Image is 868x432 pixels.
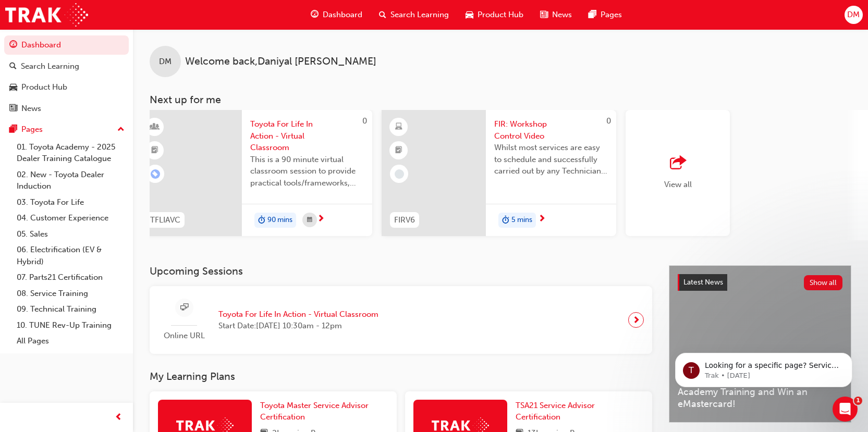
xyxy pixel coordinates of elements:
a: 01. Toyota Academy - 2025 Dealer Training Catalogue [13,139,129,167]
a: All Pages [13,333,129,349]
button: Pages [4,120,129,139]
span: next-icon [538,215,546,224]
span: Pages [601,9,622,21]
span: 1 [854,397,862,405]
span: News [552,9,572,21]
a: Latest NewsShow allHelp Shape the Future of Toyota Academy Training and Win an eMastercard! [669,265,851,423]
a: search-iconSearch Learning [371,4,457,26]
span: DM [159,56,172,68]
a: 05. Sales [13,226,129,242]
span: guage-icon [9,41,17,50]
a: Latest NewsShow all [678,274,842,291]
h3: Upcoming Sessions [150,265,652,277]
span: Search Learning [390,9,449,21]
span: pages-icon [589,8,596,21]
span: guage-icon [311,8,319,21]
span: learningResourceType_ELEARNING-icon [395,120,402,134]
a: TSA21 Service Advisor Certification [516,400,644,423]
span: learningRecordVerb_NONE-icon [395,169,404,179]
a: 04. Customer Experience [13,210,129,226]
span: Welcome back , Daniyal [PERSON_NAME] [185,56,376,68]
span: Toyota For Life In Action - Virtual Classroom [218,308,378,320]
img: Trak [5,3,88,27]
a: Toyota Master Service Advisor Certification [260,400,388,423]
span: duration-icon [502,214,509,227]
a: guage-iconDashboard [302,4,371,26]
span: DM [847,9,860,21]
a: car-iconProduct Hub [457,4,532,26]
a: News [4,99,129,118]
button: View all [626,110,860,240]
span: FIR: Workshop Control Video [494,118,608,142]
a: 03. Toyota For Life [13,194,129,211]
a: 0FIRV6FIR: Workshop Control VideoWhilst most services are easy to schedule and successfully carri... [382,110,616,236]
span: Toyota Master Service Advisor Certification [260,401,369,422]
span: sessionType_ONLINE_URL-icon [180,301,188,314]
div: News [21,103,41,115]
span: prev-icon [115,411,123,424]
button: DashboardSearch LearningProduct HubNews [4,33,129,120]
span: TFLIAVC [150,214,180,226]
a: Search Learning [4,57,129,76]
span: TSA21 Service Advisor Certification [516,401,595,422]
span: View all [664,180,692,189]
span: next-icon [632,313,640,327]
a: 08. Service Training [13,286,129,302]
a: 02. New - Toyota Dealer Induction [13,167,129,194]
h3: My Learning Plans [150,371,652,382]
button: DM [845,6,863,24]
span: outbound-icon [670,156,686,170]
span: car-icon [9,83,17,92]
span: Whilst most services are easy to schedule and successfully carried out by any Technician, complex... [494,142,608,177]
span: calendar-icon [307,214,312,227]
span: FIRV6 [394,214,415,226]
a: Product Hub [4,78,129,97]
a: 06. Electrification (EV & Hybrid) [13,242,129,269]
iframe: Intercom notifications message [659,331,868,404]
span: next-icon [317,215,325,224]
span: learningRecordVerb_ENROLL-icon [151,169,160,179]
span: 0 [606,116,611,126]
span: learningResourceType_INSTRUCTOR_LED-icon [151,120,158,134]
span: booktick-icon [151,144,158,157]
span: up-icon [117,123,125,137]
h3: Next up for me [133,94,868,106]
span: search-icon [379,8,386,21]
span: duration-icon [258,214,265,227]
a: Dashboard [4,35,129,55]
span: Latest News [683,278,723,287]
a: 09. Technical Training [13,301,129,317]
span: search-icon [9,62,17,71]
iframe: Intercom live chat [833,397,858,422]
span: Start Date: [DATE] 10:30am - 12pm [218,320,378,332]
span: car-icon [466,8,473,21]
a: 07. Parts21 Certification [13,269,129,286]
span: booktick-icon [395,144,402,157]
a: news-iconNews [532,4,580,26]
div: Product Hub [21,81,67,93]
span: This is a 90 minute virtual classroom session to provide practical tools/frameworks, behaviours a... [250,154,364,189]
button: Show all [804,275,843,290]
span: Product Hub [478,9,523,21]
a: pages-iconPages [580,4,630,26]
a: 0TFLIAVCToyota For Life In Action - Virtual ClassroomThis is a 90 minute virtual classroom sessio... [138,110,372,236]
span: Toyota For Life In Action - Virtual Classroom [250,118,364,154]
span: 0 [362,116,367,126]
a: Online URLToyota For Life In Action - Virtual ClassroomStart Date:[DATE] 10:30am - 12pm [158,294,644,346]
div: Search Learning [21,60,79,72]
span: 5 mins [511,214,532,226]
span: pages-icon [9,125,17,134]
span: news-icon [9,104,17,114]
span: Online URL [158,330,210,342]
a: 10. TUNE Rev-Up Training [13,317,129,334]
span: 90 mins [267,214,292,226]
span: Dashboard [323,9,362,21]
div: Pages [21,124,43,135]
span: news-icon [540,8,548,21]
